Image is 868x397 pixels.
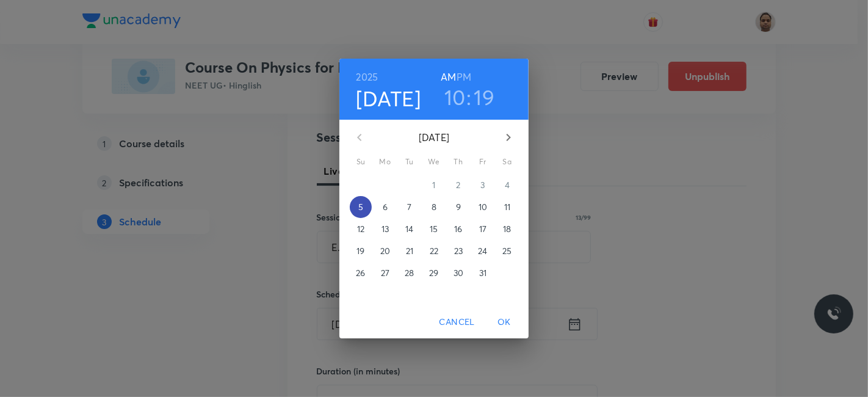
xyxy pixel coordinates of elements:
button: 21 [399,240,421,262]
button: 15 [423,218,445,240]
button: 9 [447,196,469,218]
button: 6 [374,196,396,218]
button: 29 [423,262,445,284]
p: 12 [357,223,364,235]
span: Mo [374,156,396,168]
button: 20 [374,240,396,262]
button: AM [441,68,456,86]
p: 19 [356,245,364,257]
button: 28 [399,262,421,284]
p: 31 [479,267,486,279]
p: 10 [479,201,487,213]
p: 20 [380,245,390,257]
button: 2025 [356,68,378,86]
p: 13 [382,223,389,235]
p: 7 [407,201,411,213]
button: 12 [350,218,372,240]
button: 5 [350,196,372,218]
button: 24 [472,240,494,262]
p: 27 [381,267,389,279]
p: 16 [454,223,462,235]
button: 10 [444,84,466,110]
button: 25 [496,240,518,262]
p: 28 [405,267,414,279]
button: 10 [472,196,494,218]
p: 29 [429,267,438,279]
p: 26 [356,267,365,279]
p: 14 [405,223,413,235]
button: Cancel [435,311,480,333]
button: OK [485,311,524,333]
p: 25 [502,245,512,257]
button: 27 [374,262,396,284]
p: 30 [454,267,463,279]
p: 9 [456,201,461,213]
h3: : [466,84,471,110]
span: We [423,156,445,168]
p: 24 [478,245,487,257]
span: Su [350,156,372,168]
span: OK [490,315,519,330]
button: 17 [472,218,494,240]
button: 8 [423,196,445,218]
p: 18 [503,223,511,235]
p: 8 [432,201,436,213]
span: Fr [472,156,494,168]
span: Sa [496,156,518,168]
button: 26 [350,262,372,284]
button: 14 [399,218,421,240]
p: 6 [383,201,388,213]
p: 15 [430,223,438,235]
p: 23 [454,245,463,257]
button: 13 [374,218,396,240]
button: [DATE] [356,86,421,111]
button: 22 [423,240,445,262]
button: 30 [447,262,469,284]
p: 5 [358,201,363,213]
button: 23 [447,240,469,262]
button: 31 [472,262,494,284]
p: 11 [504,201,510,213]
span: Tu [399,156,421,168]
p: 22 [430,245,438,257]
p: [DATE] [374,130,494,145]
button: 7 [399,196,421,218]
button: 16 [447,218,469,240]
button: PM [457,68,471,86]
button: 19 [350,240,372,262]
button: 19 [474,84,495,110]
button: 11 [496,196,518,218]
span: Cancel [439,315,475,330]
p: 17 [479,223,486,235]
button: 18 [496,218,518,240]
span: Th [447,156,469,168]
p: 21 [406,245,413,257]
